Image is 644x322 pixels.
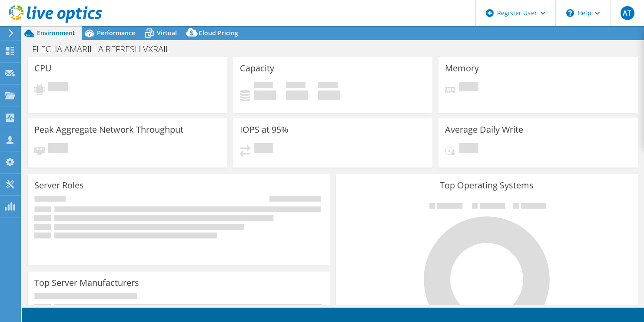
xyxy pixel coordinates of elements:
h4: 0 GiB [318,91,340,100]
span: Cloud Pricing [199,29,238,37]
h3: Server Roles [34,181,84,190]
h3: Capacity [240,64,274,73]
span: Virtual [157,29,177,37]
span: AT [621,6,634,20]
span: Pending [254,143,273,155]
span: Environment [37,29,75,37]
h3: Peak Aggregate Network Throughput [34,125,183,134]
h3: Top Server Manufacturers [34,278,139,288]
span: Pending [459,82,478,94]
h3: IOPS at 95% [240,125,289,134]
h4: 0 GiB [286,91,308,100]
span: Performance [97,29,135,37]
span: Used [254,82,273,91]
span: Total [318,82,338,91]
h3: CPU [34,64,52,73]
h1: FLECHA AMARILLA REFRESH VXRAIL [28,44,183,54]
span: Free [286,82,305,91]
h4: 0 GiB [254,91,276,100]
span: Pending [48,143,68,155]
h3: Average Daily Write [445,125,523,134]
h3: Top Operating Systems [342,181,631,190]
span: Pending [459,143,478,155]
svg: \n [566,9,574,17]
h3: Memory [445,64,479,73]
span: Pending [48,82,68,94]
